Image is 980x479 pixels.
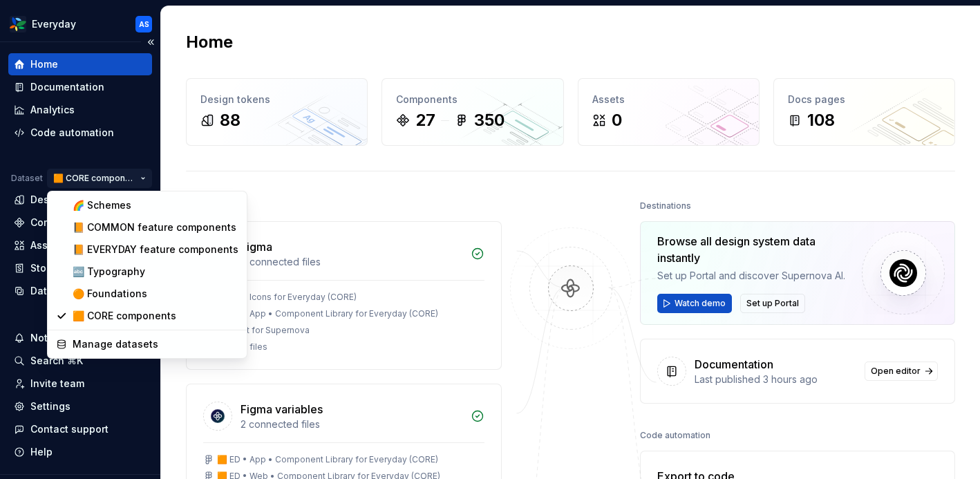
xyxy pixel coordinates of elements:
div: 📙 COMMON feature components [73,220,238,234]
a: Manage datasets [50,333,244,355]
div: 🔤 Typography [73,265,238,279]
div: Manage datasets [73,337,238,351]
div: 🟧 CORE components [73,309,238,323]
div: 🌈 Schemes [73,198,238,212]
div: 🟠 Foundations [73,287,238,301]
div: 📙 EVERYDAY feature components [73,243,238,256]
